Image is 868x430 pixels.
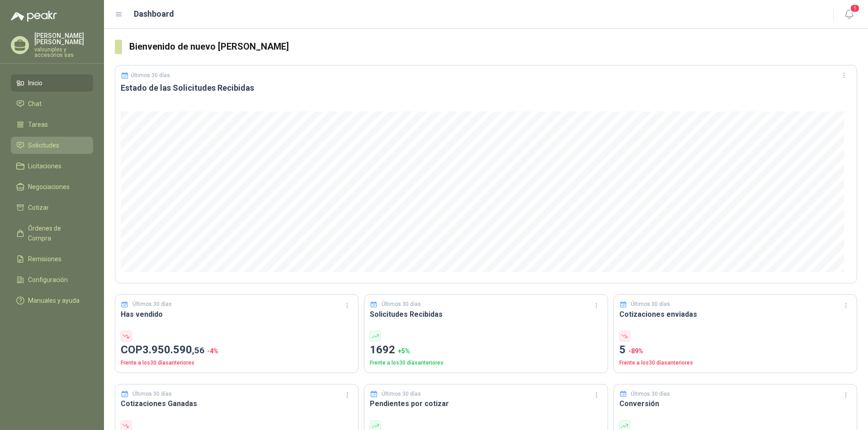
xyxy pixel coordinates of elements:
[370,342,602,359] p: 1692
[11,74,93,92] a: Inicio
[28,254,61,264] span: Remisiones
[619,359,851,367] p: Frente a los 30 días anteriores
[121,359,353,367] p: Frente a los 30 días anteriores
[11,220,93,247] a: Órdenes de Compra
[628,347,643,355] span: -89 %
[34,32,93,45] p: [PERSON_NAME] [PERSON_NAME]
[382,390,421,398] p: Últimos 30 días
[28,203,49,213] span: Cotizar
[207,347,218,355] span: -4 %
[619,309,851,320] h3: Cotizaciones enviadas
[28,120,48,129] span: Tareas
[28,78,42,88] span: Inicio
[28,140,59,150] span: Solicitudes
[11,250,93,268] a: Remisiones
[134,8,174,20] h1: Dashboard
[28,296,80,305] span: Manuales y ayuda
[382,300,421,309] p: Últimos 30 días
[132,390,172,398] p: Últimos 30 días
[142,343,204,356] span: 3.950.590
[398,347,410,355] span: + 5 %
[129,40,857,54] h3: Bienvenido de nuevo [PERSON_NAME]
[11,116,93,133] a: Tareas
[850,4,860,13] span: 1
[370,309,602,320] h3: Solicitudes Recibidas
[11,137,93,154] a: Solicitudes
[28,99,42,109] span: Chat
[132,300,172,309] p: Últimos 30 días
[631,300,670,309] p: Últimos 30 días
[121,342,353,359] p: COP
[121,83,851,93] h3: Estado de las Solicitudes Recibidas
[11,11,57,22] img: Logo peakr
[619,342,851,359] p: 5
[11,157,93,175] a: Licitaciones
[841,6,857,23] button: 1
[11,271,93,288] a: Configuración
[370,359,602,367] p: Frente a los 30 días anteriores
[619,398,851,409] h3: Conversión
[28,161,61,171] span: Licitaciones
[121,398,353,409] h3: Cotizaciones Ganadas
[11,292,93,309] a: Manuales y ayuda
[370,398,602,409] h3: Pendientes por cotizar
[11,199,93,216] a: Cotizar
[34,47,93,58] p: valvuniples y accesorios sas
[28,223,85,243] span: Órdenes de Compra
[192,345,204,356] span: ,56
[131,72,170,79] p: Últimos 30 días
[121,309,353,320] h3: Has vendido
[631,390,670,398] p: Últimos 30 días
[28,182,70,192] span: Negociaciones
[11,95,93,112] a: Chat
[11,178,93,195] a: Negociaciones
[28,275,68,285] span: Configuración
